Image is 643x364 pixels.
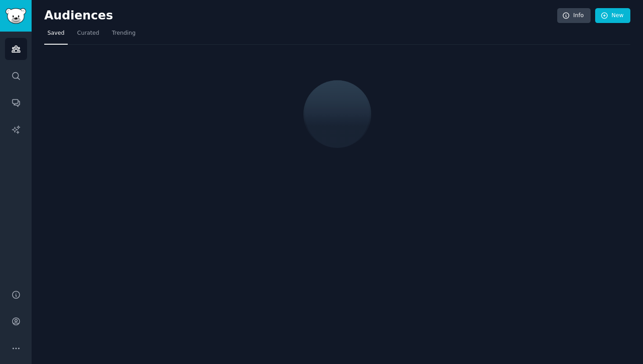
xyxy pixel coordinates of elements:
[109,26,139,45] a: Trending
[44,26,68,45] a: Saved
[47,29,65,37] span: Saved
[112,29,135,37] span: Trending
[44,9,557,23] h2: Audiences
[74,26,103,45] a: Curated
[5,8,26,24] img: GummySearch logo
[557,8,591,23] a: Info
[595,8,630,23] a: New
[77,29,99,37] span: Curated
